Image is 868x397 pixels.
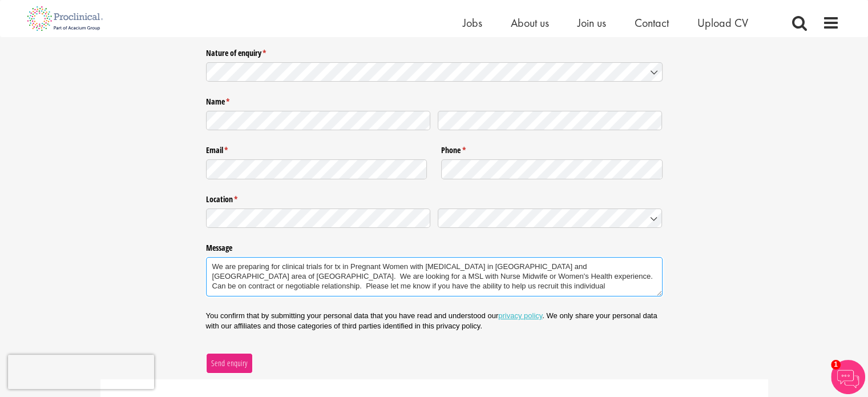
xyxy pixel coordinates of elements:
[511,15,549,30] a: About us
[831,360,841,370] span: 1
[206,93,663,107] legend: Name
[8,355,154,389] iframe: reCAPTCHA
[498,311,542,320] a: privacy policy
[206,43,663,58] label: Nature of enquiry
[635,15,669,30] a: Contact
[206,353,253,374] button: Send enquiry
[206,208,431,228] input: State / Province / Region
[831,360,865,394] img: Chatbot
[211,357,248,370] span: Send enquiry
[206,190,663,205] legend: Location
[206,239,663,254] label: Message
[438,208,663,228] input: Country
[206,111,431,131] input: First
[438,111,663,131] input: Last
[463,15,482,30] a: Jobs
[441,141,663,156] label: Phone
[206,311,663,331] p: You confirm that by submitting your personal data that you have read and understood our . We only...
[578,15,606,30] a: Join us
[697,15,748,30] a: Upload CV
[206,141,427,156] label: Email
